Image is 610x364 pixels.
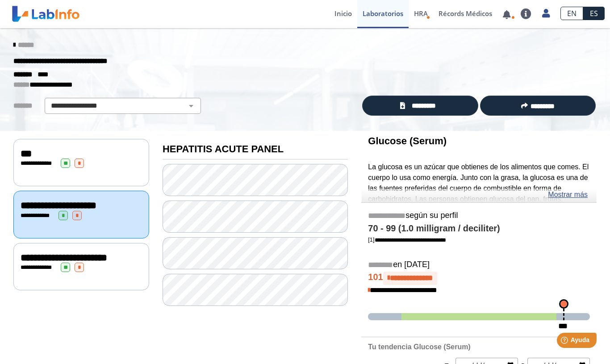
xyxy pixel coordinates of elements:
h4: 70 - 99 (1.0 milligram / deciliter) [368,223,590,234]
b: HEPATITIS ACUTE PANEL [163,143,284,155]
h5: según su perfil [368,211,590,221]
a: EN [560,7,583,20]
b: Tu tendencia Glucose (Serum) [368,343,470,351]
h4: 101 [368,272,590,285]
a: ES [583,7,605,20]
h5: en [DATE] [368,260,590,270]
p: La glucosa es un azúcar que obtienes de los alimentos que comes. El cuerpo lo usa como energía. J... [368,162,590,247]
a: Mostrar más [548,189,588,200]
b: Glucose (Serum) [368,135,447,146]
a: [1] [368,236,446,243]
span: HRA [414,9,428,18]
iframe: Help widget launcher [531,329,600,354]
